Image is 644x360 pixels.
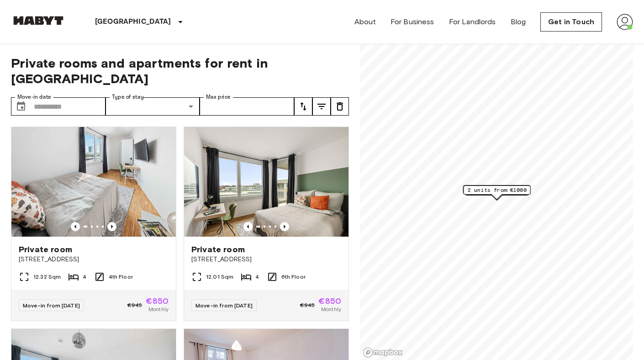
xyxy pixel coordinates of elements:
[321,305,341,313] span: Monthly
[127,301,143,309] span: €945
[191,244,245,255] span: Private room
[11,16,66,25] img: Habyt
[146,297,169,305] span: €850
[331,97,349,116] button: tune
[354,16,376,27] a: About
[449,16,496,27] a: For Landlords
[312,97,331,116] button: tune
[243,222,253,231] button: Previous image
[109,273,133,281] span: 4th Floor
[206,93,231,101] label: Max price
[11,127,176,321] a: Marketing picture of unit DE-02-022-003-03HFPrevious imagePrevious imagePrivate room[STREET_ADDRE...
[294,97,312,116] button: tune
[363,347,403,358] a: Mapbox logo
[281,273,306,281] span: 6th Floor
[184,127,348,237] img: Marketing picture of unit DE-02-021-002-02HF
[71,222,80,231] button: Previous image
[511,16,526,27] a: Blog
[300,301,315,309] span: €945
[112,93,144,101] label: Type of stay
[95,16,171,27] p: [GEOGRAPHIC_DATA]
[280,222,289,231] button: Previous image
[83,273,86,281] span: 4
[23,302,80,309] span: Move-in from [DATE]
[11,127,176,237] img: Marketing picture of unit DE-02-022-003-03HF
[468,186,527,194] span: 2 units from €1000
[391,16,434,27] a: For Business
[195,302,253,309] span: Move-in from [DATE]
[464,185,531,200] div: Map marker
[464,185,531,199] div: Map marker
[33,273,61,281] span: 12.32 Sqm
[19,255,169,264] span: [STREET_ADDRESS]
[11,55,349,86] span: Private rooms and apartments for rent in [GEOGRAPHIC_DATA]
[19,244,72,255] span: Private room
[540,12,602,32] a: Get in Touch
[12,97,30,116] button: Choose date
[617,14,633,30] img: avatar
[107,222,116,231] button: Previous image
[17,93,51,101] label: Move-in date
[255,273,259,281] span: 4
[191,255,341,264] span: [STREET_ADDRESS]
[206,273,233,281] span: 12.01 Sqm
[463,185,530,199] div: Map marker
[318,297,341,305] span: €850
[148,305,169,313] span: Monthly
[184,127,349,321] a: Marketing picture of unit DE-02-021-002-02HFPrevious imagePrevious imagePrivate room[STREET_ADDRE...
[465,185,529,199] div: Map marker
